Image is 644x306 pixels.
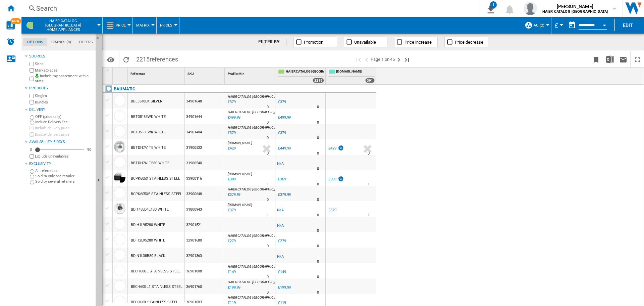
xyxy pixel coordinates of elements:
div: £379.99 [277,191,291,198]
span: Price [116,23,126,28]
div: Delivery [29,107,93,113]
div: £379 [277,130,286,136]
span: Promotion [304,40,323,45]
span: £ [555,22,558,29]
div: £379 [277,99,286,105]
div: SKU Sort None [186,68,225,78]
b: HAIER CATALOG [GEOGRAPHIC_DATA] [542,9,608,14]
label: OFF (price only) [35,114,93,119]
label: Marketplaces [35,68,93,73]
div: Delivery Time : 0 day [317,289,319,296]
div: Search [36,4,462,13]
div: Delivery Time : 0 day [317,181,319,188]
div: 33900116 [185,170,225,186]
div: Last updated : Monday, 15 September 2025 12:09 [227,176,236,183]
div: Delivery Time : 1 day [267,181,269,188]
div: 391 offers sold by AO.COM [365,78,375,83]
label: Include Delivery Fee [35,120,93,125]
div: £369 [278,177,286,181]
button: Next page [395,51,403,67]
span: [PERSON_NAME] [542,3,608,10]
button: First page [355,51,363,67]
span: HAIER CATALOG UK:Home appliances [37,19,90,32]
div: Last updated : Monday, 15 September 2025 10:02 [227,207,236,214]
span: Unavailable [354,40,376,45]
label: Sold by only one retailer [35,174,93,179]
md-menu: Currency [551,17,565,34]
label: Bundles [35,100,93,105]
div: Reference Sort None [129,68,184,78]
div: Delivery Time : 0 day [267,135,269,141]
div: Delivery Time : 1 day [267,212,269,219]
img: alerts-logo.svg [7,38,15,46]
input: Bundles [30,100,34,104]
div: Delivery Time : 0 day [317,166,319,172]
button: Bookmark this report [589,51,603,67]
div: £149 [277,269,286,275]
div: £379 [278,131,286,135]
div: 32901363 [185,248,225,263]
span: [DOMAIN_NAME] [228,203,252,207]
input: OFF (price only) [30,115,34,120]
div: N/A [277,222,284,229]
div: £429 [327,145,344,152]
span: Prices [160,23,172,28]
div: Delivery Time : 1 day [368,212,370,219]
div: Delivery Time : 0 day [267,289,269,296]
button: Price increase [394,37,438,47]
div: £149 [278,270,286,274]
div: Exclusivity [29,161,93,167]
div: £119 [278,301,286,305]
div: FILTER BY [258,39,287,45]
div: BBTDH7A1TE WHITE [131,140,165,156]
div: Last updated : Monday, 15 September 2025 12:00 [227,99,236,105]
span: 2215 [133,51,181,65]
div: Delivery Time : 0 day [317,196,319,203]
label: Include delivery price [35,126,93,131]
img: wise-card.svg [6,21,15,30]
div: Price [106,17,129,34]
button: >Previous page [363,51,371,67]
div: Click to filter on that brand [114,85,136,93]
input: Include Delivery Fee [30,121,34,125]
div: BDIH1L95280 WHITE [131,217,165,233]
div: £499.99 [277,114,291,121]
button: Unavailable [344,37,387,47]
span: Reference [130,72,145,76]
div: Delivery Time : 0 day [317,150,319,157]
label: Sites [35,61,93,67]
div: Last updated : Monday, 15 September 2025 12:00 [227,191,240,198]
div: Last updated : Monday, 15 September 2025 12:00 [227,130,236,136]
div: £309 [327,176,344,183]
span: HAIER CATALOG [GEOGRAPHIC_DATA] [228,126,283,129]
div: BBT3518FWK WHITE [131,125,165,140]
div: £499.99 [278,115,291,120]
div: 90 [86,147,93,152]
md-tab-item: Options [23,38,47,46]
div: BCPK605X STAINLESS STEEL [131,171,180,186]
span: SKU [187,72,194,76]
div: Delivery Time : 0 day [317,104,319,111]
div: BBL3518EK SILVER [131,94,162,109]
div: HAIER CATALOG [GEOGRAPHIC_DATA] 2215 offers sold by HAIER CATALOG UK [277,68,325,84]
div: BECH60GL STAINLESS STEEL [131,264,180,279]
div: Delivery Time : 0 day [317,135,319,141]
div: Delivery Time : 0 day [317,212,319,219]
div: Delivery Time : 0 day [267,119,269,126]
div: £449.99 [277,145,291,152]
button: Download in Excel [603,51,616,67]
div: BDI1485D4E180 WHITE [131,202,169,217]
button: Reload [119,51,133,67]
span: [DOMAIN_NAME] [336,69,375,75]
input: Marketplaces [30,68,34,73]
input: Include delivery price [30,126,34,130]
div: £199.99 [277,284,291,291]
div: N/A [277,253,284,260]
div: BECH60GL1 STAINLESS STEEL [131,279,182,295]
div: Matrix [136,17,153,34]
label: Singles [35,93,93,98]
div: Profile Min Sort None [226,68,275,78]
div: Sort None [186,68,225,78]
div: 36901008 [185,263,225,278]
div: Last updated : Monday, 15 September 2025 12:00 [227,114,240,121]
